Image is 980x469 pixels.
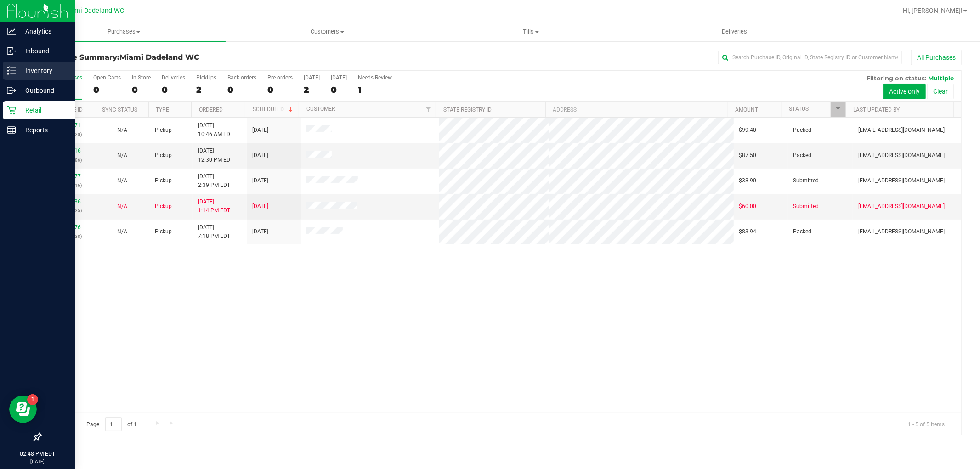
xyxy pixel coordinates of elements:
a: Customers [226,22,429,41]
span: [DATE] [252,126,268,135]
span: Not Applicable [117,177,127,184]
p: Reports [16,124,71,136]
span: Not Applicable [117,228,127,235]
a: Filter [831,102,846,117]
a: Type [156,107,169,113]
span: Pickup [155,126,172,135]
a: 11838816 [55,147,81,154]
div: Pre-orders [267,74,293,81]
span: [EMAIL_ADDRESS][DOMAIN_NAME] [858,151,945,160]
inline-svg: Inventory [7,66,16,75]
span: Packed [793,126,812,135]
button: All Purchases [911,50,962,65]
span: Submitted [793,202,819,211]
div: Back-orders [227,74,256,81]
p: [DATE] [4,458,71,465]
div: Needs Review [358,74,392,81]
p: Analytics [16,26,71,37]
span: Filtering on status: [867,74,926,82]
div: PickUps [196,74,216,81]
button: N/A [117,202,127,211]
iframe: Resource center unread badge [27,394,38,405]
div: 0 [162,85,185,95]
div: 2 [196,85,216,95]
input: Search Purchase ID, Original ID, State Registry ID or Customer Name... [718,51,902,64]
inline-svg: Retail [7,106,16,115]
h3: Purchase Summary: [40,53,347,62]
a: Scheduled [253,106,295,113]
span: [DATE] 2:39 PM EDT [198,172,230,190]
div: 0 [132,85,151,95]
div: 0 [227,85,256,95]
span: [DATE] 12:30 PM EDT [198,147,233,164]
inline-svg: Inbound [7,46,16,56]
div: 2 [304,85,320,95]
span: Hi, [PERSON_NAME]! [903,7,963,14]
span: [DATE] 10:46 AM EDT [198,121,233,139]
span: $99.40 [739,126,757,135]
span: Tills [430,28,632,36]
th: Address [545,102,728,118]
span: Multiple [928,74,954,82]
span: Submitted [793,176,819,185]
button: Active only [883,84,926,99]
div: [DATE] [304,74,320,81]
span: Purchases [22,28,226,36]
a: Ordered [199,107,223,113]
a: Customer [306,106,335,112]
span: Not Applicable [117,203,127,209]
span: Miami Dadeland WC [119,53,199,62]
a: Amount [735,107,758,113]
span: $38.90 [739,176,757,185]
button: N/A [117,176,127,185]
span: 1 - 5 of 5 items [901,417,952,431]
span: [DATE] [252,227,268,236]
button: N/A [117,151,127,160]
span: $60.00 [739,202,757,211]
iframe: Resource center [9,396,37,423]
p: Retail [16,105,71,116]
input: 1 [105,417,122,431]
a: 11837971 [55,122,81,129]
a: Last Updated By [854,107,900,113]
span: [DATE] [252,151,268,160]
span: $83.94 [739,227,757,236]
a: Purchases [22,22,226,41]
span: Pickup [155,176,172,185]
span: Packed [793,151,812,160]
a: Deliveries [633,22,836,41]
a: Tills [429,22,633,41]
span: Page of 1 [79,417,145,431]
p: Inventory [16,65,71,76]
div: 0 [331,85,347,95]
span: Deliveries [709,28,759,36]
button: Clear [927,84,954,99]
span: [EMAIL_ADDRESS][DOMAIN_NAME] [858,227,945,236]
a: Sync Status [102,107,137,113]
span: [EMAIL_ADDRESS][DOMAIN_NAME] [858,202,945,211]
span: Customers [226,28,429,36]
div: Deliveries [162,74,185,81]
button: N/A [117,227,127,236]
span: [EMAIL_ADDRESS][DOMAIN_NAME] [858,176,945,185]
span: [DATE] [252,202,268,211]
div: [DATE] [331,74,347,81]
div: Open Carts [93,74,121,81]
div: 0 [93,85,121,95]
a: 11839977 [55,173,81,180]
span: [DATE] 1:14 PM EDT [198,198,230,215]
span: [DATE] 7:18 PM EDT [198,223,230,241]
span: Pickup [155,202,172,211]
div: 0 [267,85,293,95]
a: Status [789,106,809,112]
span: Miami Dadeland WC [63,7,125,15]
p: Outbound [16,85,71,96]
span: Pickup [155,151,172,160]
div: In Store [132,74,151,81]
inline-svg: Analytics [7,27,16,36]
a: 11833936 [55,198,81,205]
span: Pickup [155,227,172,236]
span: $87.50 [739,151,757,160]
span: Packed [793,227,812,236]
span: Not Applicable [117,127,127,133]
